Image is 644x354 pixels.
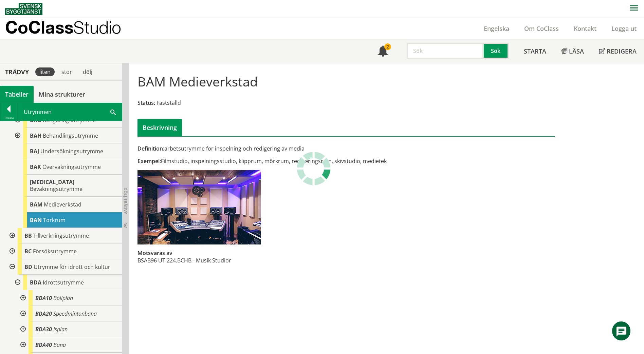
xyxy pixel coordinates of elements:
[30,216,42,224] span: BAN
[43,132,98,139] span: Behandlingsutrymme
[378,46,388,57] span: Notifikationer
[35,341,52,349] span: BDA40
[476,24,517,33] a: Engelska
[43,216,66,224] span: Torkrum
[517,24,566,33] a: Om CoClass
[24,248,32,255] span: BC
[35,310,52,317] span: BDA20
[137,119,182,136] div: Beskrivning
[30,178,74,186] span: [MEDICAL_DATA]
[24,232,32,239] span: BB
[484,43,509,59] button: Sök
[33,248,77,255] span: Försöksutrymme
[137,157,387,165] font: Filmstudio, inspelningsstudio, klipprum, mörkrum, redigeringsrum, skivstudio, medietek
[30,132,41,139] span: BAH
[30,201,42,208] span: BAM
[30,147,39,155] span: BAJ
[167,257,231,264] td: 224.BCHB - Musik Studior
[34,86,90,103] a: Mina strukturer
[35,67,55,76] div: liten
[524,47,546,55] span: Starta
[157,99,181,106] span: Fastställd
[1,68,33,76] div: Trädvy
[123,188,128,214] span: Dölj trädvy
[137,170,261,244] img: bam-medieverkstad.jpg
[53,294,73,302] span: Bollplan
[35,326,52,333] span: BDA30
[53,326,68,333] span: Isplan
[137,157,161,165] span: Exempel:
[604,24,644,33] a: Logga ut
[137,99,155,106] span: Status:
[73,17,121,37] span: Studio
[35,294,52,302] span: BDA10
[42,163,101,171] span: Övervakningsutrymme
[40,147,103,155] span: Undersökningsutrymme
[607,47,637,55] span: Redigera
[5,18,136,39] a: CoClassStudio
[110,108,116,115] span: Sök i tabellen
[566,24,604,33] a: Kontakt
[34,263,110,271] span: Utrymme för idrott och kultur
[569,47,584,55] span: Läsa
[30,279,41,286] span: BDA
[407,43,484,59] input: Sök
[0,115,17,120] div: Tillbaka
[33,232,89,239] span: Tillverkningsutrymme
[137,257,167,264] td: BSAB96 UT:
[53,310,97,317] span: Speedmintonbana
[24,263,32,271] span: BD
[30,163,41,171] span: BAK
[79,67,96,76] div: dölj
[370,39,396,63] a: 2
[384,43,391,50] div: 2
[137,74,258,89] h1: BAM Medieverkstad
[53,341,66,349] span: Bana
[297,152,331,185] img: Laddar
[516,39,554,63] a: Starta
[5,23,121,31] p: CoClass
[43,279,84,286] span: Idrottsutrymme
[44,201,81,208] span: Medieverkstad
[57,67,76,76] div: stor
[30,185,82,193] span: Bevakningsutrymme
[137,145,164,152] span: Definition:
[591,39,644,63] a: Redigera
[137,145,305,152] font: arbetsutrymme för inspelning och redigering av media
[137,249,172,257] span: Motsvaras av
[5,3,42,15] img: Svensk Byggtjänst
[554,39,591,63] a: Läsa
[24,108,52,116] font: Utrymmen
